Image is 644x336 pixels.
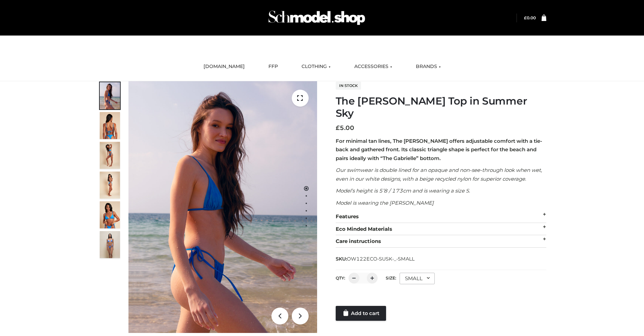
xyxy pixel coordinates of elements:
[266,4,367,31] img: Schmodel Admin 964
[336,235,546,248] div: Care instructions
[336,124,354,132] bdi: 5.00
[128,81,317,333] img: 1.Alex-top_SS-1_4464b1e7-c2c9-4e4b-a62c-58381cd673c0 (1)
[336,124,340,132] span: £
[524,15,536,20] a: £0.00
[100,112,120,139] img: 5.Alex-top_CN-1-1_1-1.jpg
[336,167,542,182] em: Our swimwear is double lined for an opaque and non-see-through look when wet, even in our white d...
[336,82,361,90] span: In stock
[296,59,336,74] a: CLOTHING
[263,59,283,74] a: FFP
[336,210,546,223] div: Features
[400,273,435,284] div: SMALL
[100,231,120,258] img: SSVC.jpg
[349,59,397,74] a: ACCESSORIES
[524,15,536,20] bdi: 0.00
[336,275,345,281] label: QTY:
[100,82,120,109] img: 1.Alex-top_SS-1_4464b1e7-c2c9-4e4b-a62c-58381cd673c0-1.jpg
[411,59,446,74] a: BRANDS
[336,95,546,119] h1: The [PERSON_NAME] Top in Summer Sky
[100,142,120,169] img: 4.Alex-top_CN-1-1-2.jpg
[386,275,396,281] label: Size:
[336,200,434,206] em: Model is wearing the [PERSON_NAME]
[336,255,415,263] span: SKU:
[347,256,414,262] span: OW122ECO-SUSK-_-SMALL
[100,201,120,228] img: 2.Alex-top_CN-1-1-2.jpg
[336,187,470,194] em: Model’s height is 5’8 / 173cm and is wearing a size S.
[198,59,250,74] a: [DOMAIN_NAME]
[336,138,542,161] strong: For minimal tan lines, The [PERSON_NAME] offers adjustable comfort with a tie-back and gathered f...
[100,172,120,199] img: 3.Alex-top_CN-1-1-2.jpg
[336,306,386,321] a: Add to cart
[336,223,546,236] div: Eco Minded Materials
[524,15,527,20] span: £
